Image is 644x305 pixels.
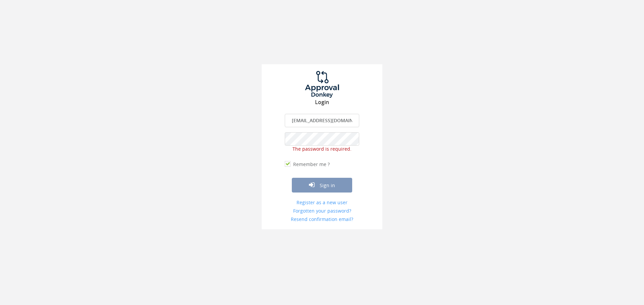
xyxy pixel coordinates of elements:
[285,114,359,127] input: Enter your Email
[297,71,347,98] img: logo.png
[285,199,359,206] a: Register as a new user
[291,161,330,168] label: Remember me ?
[285,208,359,214] a: Forgotten your password?
[285,216,359,223] a: Resend confirmation email?
[262,99,382,105] h3: Login
[292,146,352,152] span: The password is required.
[292,178,352,193] button: Sign in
